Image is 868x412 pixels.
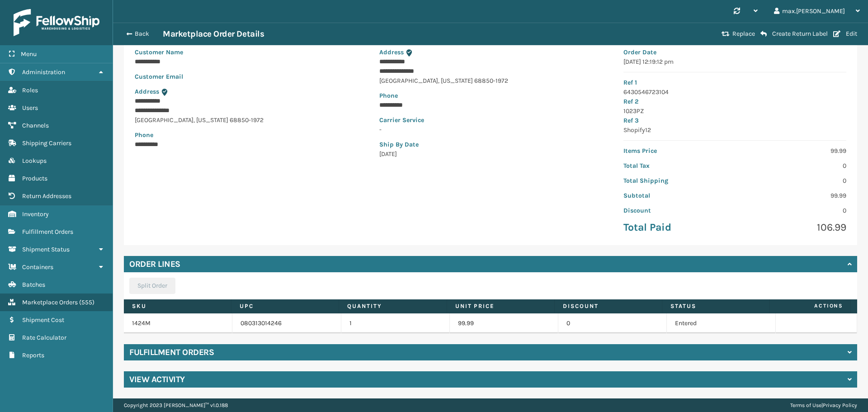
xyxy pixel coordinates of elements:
[563,302,654,310] label: Discount
[121,30,163,38] button: Back
[22,68,65,76] span: Administration
[623,176,729,185] p: Total Shipping
[379,76,602,85] p: [GEOGRAPHIC_DATA] , [US_STATE] 68850-1972
[22,210,49,218] span: Inventory
[623,87,846,97] p: 6430546723104
[22,281,45,289] span: Batches
[719,30,758,38] button: Replace
[623,97,846,106] p: Ref 2
[135,88,159,95] span: Address
[741,221,846,234] p: 106.99
[722,31,730,37] i: Replace
[22,351,44,359] span: Reports
[623,78,846,87] p: Ref 1
[22,263,53,271] span: Containers
[163,28,264,39] h3: Marketplace Order Details
[22,246,70,253] span: Shipment Status
[667,313,775,333] td: Entered
[124,398,228,412] p: Copyright 2023 [PERSON_NAME]™ v 1.0.188
[129,278,175,294] button: Split Order
[623,161,729,170] p: Total Tax
[790,398,857,412] div: |
[379,149,602,159] p: [DATE]
[22,104,38,112] span: Users
[22,175,47,182] span: Products
[14,9,99,36] img: logo
[741,161,846,170] p: 0
[558,313,667,333] td: 0
[21,50,37,58] span: Menu
[135,115,358,125] p: [GEOGRAPHIC_DATA] , [US_STATE] 68850-1972
[773,298,849,313] span: Actions
[22,139,71,147] span: Shipping Carriers
[22,298,78,306] span: Marketplace Orders
[455,302,546,310] label: Unit Price
[623,191,729,200] p: Subtotal
[758,30,830,38] button: Create Return Label
[623,106,846,116] p: 1023PZ
[741,191,846,200] p: 99.99
[379,125,602,134] p: -
[22,316,64,324] span: Shipment Cost
[79,298,94,306] span: ( 555 )
[240,302,330,310] label: UPC
[135,47,358,57] p: Customer Name
[623,206,729,215] p: Discount
[379,91,602,100] p: Phone
[129,347,214,358] h4: Fulfillment Orders
[823,402,857,408] a: Privacy Policy
[450,313,558,333] td: 99.99
[129,259,180,270] h4: Order Lines
[22,122,49,129] span: Channels
[379,48,404,56] span: Address
[132,302,223,310] label: SKU
[22,334,66,341] span: Rate Calculator
[379,140,602,149] p: Ship By Date
[790,402,821,408] a: Terms of Use
[670,302,761,310] label: Status
[760,30,767,38] i: Create Return Label
[232,313,341,333] td: 080313014246
[623,47,846,57] p: Order Date
[833,31,840,37] i: Edit
[623,125,846,135] p: Shopify12
[135,130,358,140] p: Phone
[132,319,151,327] a: 1424M
[741,176,846,185] p: 0
[135,72,358,81] p: Customer Email
[741,206,846,215] p: 0
[379,115,602,125] p: Carrier Service
[22,228,73,236] span: Fulfillment Orders
[623,57,846,66] p: [DATE] 12:19:12 pm
[830,30,860,38] button: Edit
[22,157,47,165] span: Lookups
[341,313,450,333] td: 1
[623,116,846,125] p: Ref 3
[741,146,846,156] p: 99.99
[623,146,729,156] p: Items Price
[623,221,729,234] p: Total Paid
[22,192,71,200] span: Return Addresses
[347,302,438,310] label: Quantity
[129,374,185,385] h4: View Activity
[22,86,38,94] span: Roles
